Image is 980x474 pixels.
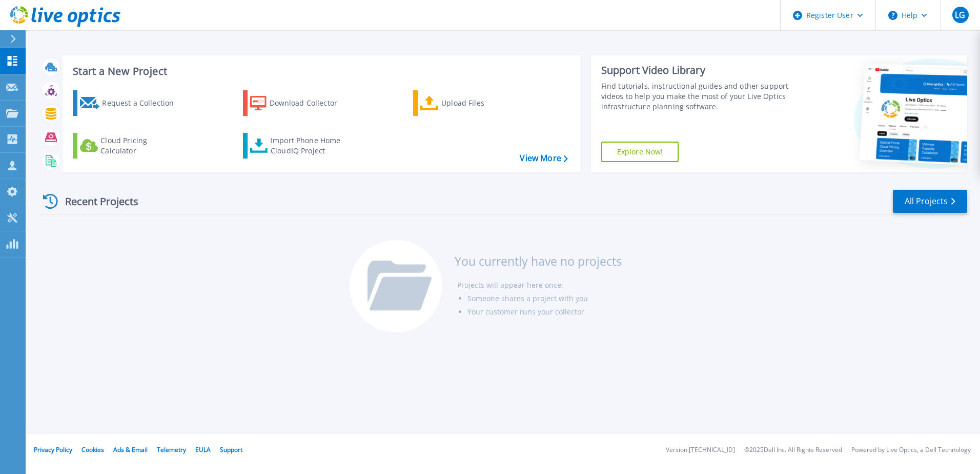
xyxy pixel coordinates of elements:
div: Cloud Pricing Calculator [100,135,182,156]
div: Find tutorials, instructional guides and other support videos to help you make the most of your L... [601,81,793,112]
li: Powered by Live Optics, a Dell Technology [851,447,971,453]
a: Telemetry [157,445,186,454]
div: Request a Collection [102,93,184,113]
div: Recent Projects [39,189,152,214]
li: Your customer runs your collector [467,305,622,319]
a: Upload Files [413,90,527,116]
div: Support Video Library [601,64,793,77]
div: Import Phone Home CloudIQ Project [271,135,351,156]
li: © 2025 Dell Inc. All Rights Reserved [744,447,842,453]
a: Privacy Policy [34,445,72,454]
a: Request a Collection [73,90,187,116]
h3: Start a New Project [73,66,567,77]
li: Someone shares a project with you [467,292,622,305]
a: EULA [195,445,211,454]
div: Upload Files [441,93,523,113]
a: Support [220,445,242,454]
h3: You currently have no projects [455,255,622,267]
span: LG [955,11,965,19]
div: Download Collector [270,93,352,113]
li: Projects will appear here once: [457,279,622,292]
a: Ads & Email [113,445,148,454]
a: All Projects [893,190,967,213]
a: Cloud Pricing Calculator [73,133,187,159]
li: Version: [TECHNICAL_ID] [666,447,735,453]
a: Cookies [81,445,104,454]
a: Explore Now! [601,142,679,162]
a: Download Collector [243,90,357,116]
a: View More [520,153,567,163]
